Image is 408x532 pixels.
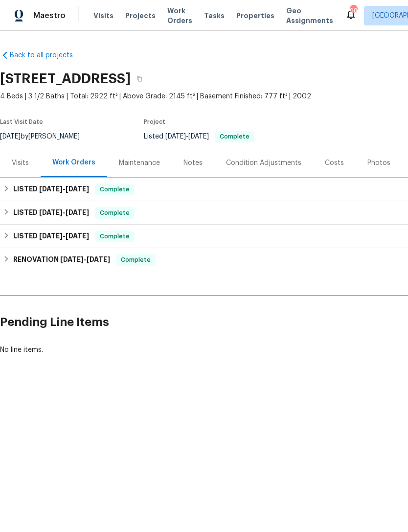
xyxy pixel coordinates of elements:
[13,207,89,219] h6: LISTED
[96,208,134,218] span: Complete
[66,232,89,239] span: [DATE]
[167,6,192,25] span: Work Orders
[226,158,301,168] div: Condition Adjustments
[183,158,203,168] div: Notes
[286,6,333,25] span: Geo Assignments
[119,158,160,168] div: Maintenance
[350,6,357,16] div: 98
[39,232,89,239] span: -
[165,133,186,140] span: [DATE]
[33,11,66,21] span: Maestro
[39,209,89,216] span: -
[39,185,89,192] span: -
[66,209,89,216] span: [DATE]
[96,231,134,241] span: Complete
[13,254,110,266] h6: RENOVATION
[165,133,209,140] span: -
[87,256,110,263] span: [DATE]
[13,231,89,242] h6: LISTED
[125,11,156,21] span: Projects
[144,119,165,125] span: Project
[13,184,89,195] h6: LISTED
[188,133,209,140] span: [DATE]
[367,158,390,168] div: Photos
[12,158,29,168] div: Visits
[144,133,254,140] span: Listed
[204,12,225,19] span: Tasks
[216,134,253,139] span: Complete
[39,209,63,216] span: [DATE]
[66,185,89,192] span: [DATE]
[117,255,155,265] span: Complete
[325,158,344,168] div: Costs
[39,232,63,239] span: [DATE]
[52,158,95,167] div: Work Orders
[93,11,113,21] span: Visits
[60,256,84,263] span: [DATE]
[236,11,274,21] span: Properties
[131,70,148,88] button: Copy Address
[60,256,110,263] span: -
[39,185,63,192] span: [DATE]
[96,185,134,194] span: Complete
